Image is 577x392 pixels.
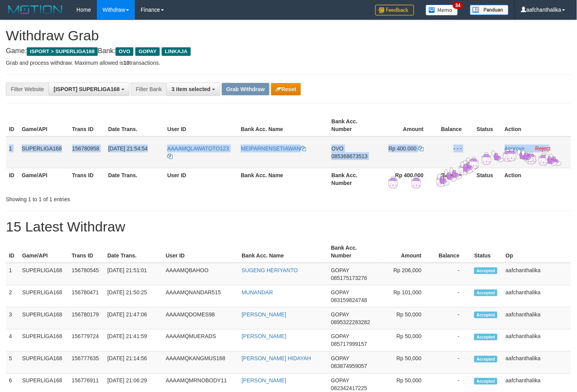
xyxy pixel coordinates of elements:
[6,59,571,67] p: Grab and process withdraw. Maximum allowed is transactions.
[474,356,498,363] span: Accepted
[162,330,238,352] td: AAAAMQMUERADS
[69,307,104,330] td: 156780179
[6,136,19,168] td: 1
[105,168,164,190] th: Date Trans.
[331,289,349,295] span: GOPAY
[69,330,104,352] td: 156779724
[162,285,238,307] td: AAAAMQNANDAR515
[135,47,160,56] span: GOPAY
[331,385,367,392] span: Copy 082342417225 to clipboard
[389,145,416,152] span: Rp 400.000
[474,312,498,318] span: Accepted
[331,341,367,347] span: Copy 085717999157 to clipboard
[54,86,119,92] span: [ISPORT] SUPERLIGA168
[474,378,498,385] span: Accepted
[377,307,434,330] td: Rp 50,000
[433,307,471,330] td: -
[503,285,571,307] td: aafchanthalika
[377,114,435,136] th: Amount
[6,352,19,374] td: 5
[331,356,349,362] span: GOPAY
[503,241,571,263] th: Op
[426,5,458,16] img: Button%20Memo.svg
[435,168,474,190] th: Balance
[72,145,99,152] span: 156780958
[6,4,65,16] img: MOTION_logo.png
[6,192,235,203] div: Showing 1 to 1 of 1 entries
[242,267,298,273] a: SUGENG HERIYANTO
[331,333,349,340] span: GOPAY
[474,334,498,340] span: Accepted
[104,285,163,307] td: [DATE] 21:50:25
[6,241,19,263] th: ID
[6,168,19,190] th: ID
[104,307,163,330] td: [DATE] 21:47:06
[164,114,238,136] th: User ID
[6,47,571,55] h4: Game: Bank:
[167,145,229,159] a: AAAAMQLAWATOTO123
[162,263,238,285] td: AAAAMQBAHOO
[69,263,104,285] td: 156780545
[377,352,434,374] td: Rp 50,000
[6,263,19,285] td: 1
[242,356,311,362] a: [PERSON_NAME] HIDAYAH
[19,263,69,285] td: SUPERLIGA168
[69,241,104,263] th: Trans ID
[69,285,104,307] td: 156780471
[238,114,328,136] th: Bank Acc. Name
[377,168,435,190] th: Rp 400.000
[19,352,69,374] td: SUPERLIGA168
[69,168,105,190] th: Trans ID
[222,83,269,95] button: Grab Withdraw
[19,307,69,330] td: SUPERLIGA168
[433,330,471,352] td: -
[123,60,130,66] strong: 10
[69,352,104,374] td: 156777635
[503,330,571,352] td: aafchanthalika
[331,275,367,281] span: Copy 085175173276 to clipboard
[104,352,163,374] td: [DATE] 21:14:56
[331,319,370,325] span: Copy 0895322283282 to clipboard
[377,263,434,285] td: Rp 206,000
[6,114,19,136] th: ID
[271,83,301,95] button: Reset
[19,168,69,190] th: Game/API
[48,83,129,96] button: [ISPORT] SUPERLIGA168
[6,307,19,330] td: 3
[433,285,471,307] td: -
[503,307,571,330] td: aafchanthalika
[104,263,163,285] td: [DATE] 21:51:01
[328,114,377,136] th: Bank Acc. Number
[377,241,434,263] th: Amount
[331,378,349,384] span: GOPAY
[104,241,163,263] th: Date Trans.
[474,268,498,274] span: Accepted
[162,241,238,263] th: User ID
[6,285,19,307] td: 2
[375,5,414,16] img: Feedback.jpg
[328,168,377,190] th: Bank Acc. Number
[433,241,471,263] th: Balance
[162,307,238,330] td: AAAAMQDOMES98
[503,263,571,285] td: aafchanthalika
[433,263,471,285] td: -
[377,285,434,307] td: Rp 101,000
[471,241,503,263] th: Status
[242,378,286,384] a: [PERSON_NAME]
[171,86,210,92] span: 3 item selected
[162,352,238,374] td: AAAAMQKANGMUS168
[433,352,471,374] td: -
[470,5,509,15] img: panduan.png
[474,114,502,136] th: Status
[536,145,551,152] a: Reject
[6,28,571,43] h1: Withdraw Grab
[435,136,474,168] td: - - -
[328,241,377,263] th: Bank Acc. Number
[242,333,286,340] a: [PERSON_NAME]
[242,289,273,295] a: MUNANDAR
[19,285,69,307] td: SUPERLIGA168
[242,311,286,318] a: [PERSON_NAME]
[453,2,463,9] span: 34
[377,330,434,352] td: Rp 50,000
[167,145,229,152] span: AAAAMQLAWATOTO123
